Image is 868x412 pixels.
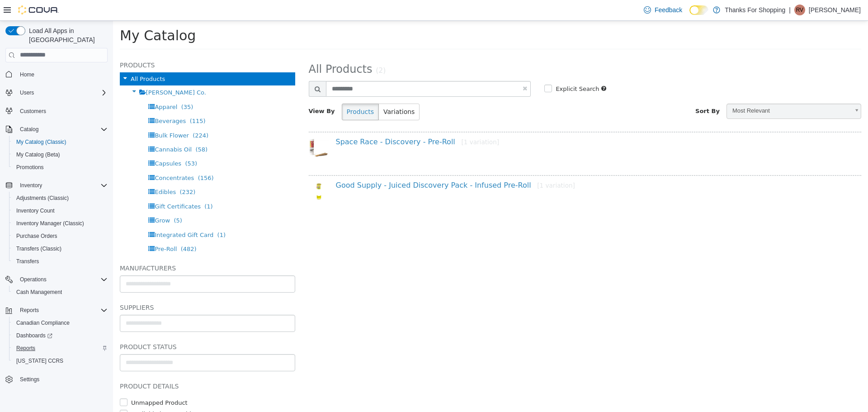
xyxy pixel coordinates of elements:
[77,97,93,104] span: (115)
[42,125,79,132] span: Cannabis Oil
[42,168,63,175] span: Edibles
[82,125,94,132] span: (58)
[16,289,62,296] span: Cash Management
[2,123,111,136] button: Catalog
[614,83,736,97] span: Most Relevant
[689,5,708,15] input: Dark Mode
[20,376,39,383] span: Settings
[16,357,63,365] span: [US_STATE] CCRS
[13,355,108,366] span: Washington CCRS
[13,162,47,173] a: Promotions
[2,104,111,118] button: Customers
[16,305,42,316] button: Reports
[16,124,42,135] button: Catalog
[196,87,222,94] span: View By
[16,274,108,285] span: Operations
[20,126,38,133] span: Catalog
[16,274,50,285] button: Operations
[13,162,108,173] span: Promotions
[25,26,108,44] span: Load All Apps in [GEOGRAPHIC_DATA]
[33,68,93,75] span: [PERSON_NAME] Co.
[13,231,61,242] a: Purchase Orders
[9,148,111,161] button: My Catalog (Beta)
[9,317,111,329] button: Canadian Compliance
[13,243,108,254] span: Transfers (Classic)
[809,5,861,15] p: [PERSON_NAME]
[13,205,58,216] a: Inventory Count
[223,117,387,125] a: Space Race - Discovery - Pre-Roll[1 variation]
[16,258,39,265] span: Transfers
[2,304,111,317] button: Reports
[13,205,108,216] span: Inventory Count
[9,217,111,230] button: Inventory Manager (Classic)
[16,180,46,191] button: Inventory
[7,7,83,23] span: My Catalog
[16,87,38,98] button: Users
[13,149,108,160] span: My Catalog (Beta)
[13,256,108,267] span: Transfers
[9,161,111,174] button: Promotions
[789,5,791,15] p: |
[16,87,108,98] span: Users
[265,83,307,99] button: Variations
[7,281,182,292] h5: Suppliers
[61,196,69,203] span: (5)
[2,86,111,99] button: Users
[9,329,111,342] a: Dashboards
[196,117,216,137] img: 150
[7,39,182,50] h5: Products
[9,136,111,148] button: My Catalog (Classic)
[85,154,101,161] span: (156)
[7,242,182,253] h5: Manufacturers
[7,360,182,371] h5: Product Details
[440,64,486,73] label: Explicit Search
[13,343,108,354] span: Reports
[20,276,47,283] span: Operations
[13,231,108,242] span: Purchase Orders
[16,207,55,214] span: Inventory Count
[16,232,57,240] span: Purchase Orders
[9,286,111,298] button: Cash Management
[2,273,111,286] button: Operations
[13,355,67,366] a: [US_STATE] CCRS
[13,287,66,298] a: Cash Management
[13,193,72,204] a: Adjustments (Classic)
[13,137,70,147] a: My Catalog (Classic)
[16,124,108,135] span: Catalog
[42,111,75,118] span: Bulk Flower
[13,193,108,204] span: Adjustments (Classic)
[13,149,64,160] a: My Catalog (Beta)
[68,83,80,90] span: (35)
[263,46,273,54] small: (2)
[13,243,65,254] a: Transfers (Classic)
[42,211,100,218] span: Integrated Gift Card
[689,15,690,15] span: Dark Mode
[66,168,82,175] span: (232)
[20,108,46,115] span: Customers
[640,1,686,19] a: Feedback
[13,218,108,229] span: Inventory Manager (Classic)
[9,355,111,367] button: [US_STATE] CCRS
[16,374,43,385] a: Settings
[9,230,111,242] button: Purchase Orders
[16,319,70,327] span: Canadian Compliance
[16,305,108,316] span: Reports
[9,342,111,355] button: Reports
[20,89,34,96] span: Users
[9,242,111,255] button: Transfers (Classic)
[42,139,68,146] span: Capsules
[13,317,108,328] span: Canadian Compliance
[196,161,216,181] img: 150
[725,5,785,15] p: Thanks For Shopping
[16,389,82,398] label: Available by Dropship
[348,118,386,125] small: [1 variation]
[13,256,42,267] a: Transfers
[13,330,108,341] span: Dashboards
[42,83,64,90] span: Apparel
[9,204,111,217] button: Inventory Count
[655,5,682,14] span: Feedback
[20,182,42,189] span: Inventory
[16,180,108,191] span: Inventory
[9,192,111,204] button: Adjustments (Classic)
[13,218,88,229] a: Inventory Manager (Classic)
